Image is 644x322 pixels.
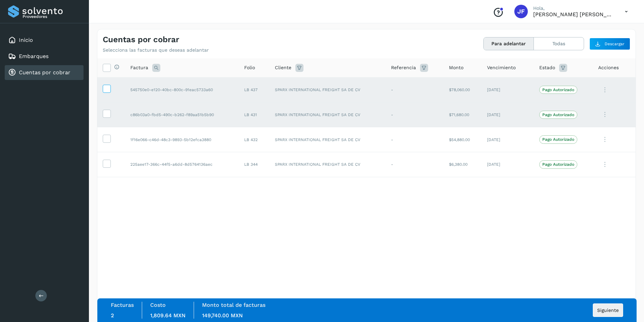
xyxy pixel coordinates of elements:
[19,53,49,59] a: Embarques
[239,152,270,177] td: LB 344
[125,102,239,127] td: c86b03a0-fbd5-490c-b262-f89aa51b5b90
[19,37,33,43] a: Inicio
[482,77,534,102] td: [DATE]
[597,308,619,313] span: Siguiente
[482,102,534,127] td: [DATE]
[19,69,70,76] a: Cuentas por cobrar
[150,312,186,319] span: 1,809.64 MXN
[269,102,386,127] td: SPARX INTERNATIONAL FREIGHT SA DE CV
[202,312,243,319] span: 149,740.00 MXN
[542,137,574,142] p: Pago Autorizado
[593,303,623,317] button: Siguiente
[542,87,574,92] p: Pago Autorizado
[391,64,416,71] span: Referencia
[386,127,443,152] td: -
[5,33,84,48] div: Inicio
[111,302,134,308] label: Facturas
[542,162,574,167] p: Pago Autorizado
[239,77,270,102] td: LB 437
[589,38,630,50] button: Descargar
[125,152,239,177] td: 225aee17-366c-44f5-a6dd-8d5764136aec
[386,77,443,102] td: -
[542,112,574,117] p: Pago Autorizado
[103,35,179,45] h4: Cuentas por cobrar
[487,64,516,71] span: Vencimiento
[444,127,482,152] td: $54,880.00
[244,64,255,71] span: Folio
[444,102,482,127] td: $71,680.00
[275,64,291,71] span: Cliente
[269,127,386,152] td: SPARX INTERNATIONAL FREIGHT SA DE CV
[103,47,209,53] p: Selecciona las facturas que deseas adelantar
[533,11,614,18] p: JUAN FRANCISCO PARDO MARTINEZ
[5,49,84,64] div: Embarques
[130,64,148,71] span: Factura
[482,152,534,177] td: [DATE]
[533,5,614,11] p: Hola,
[125,77,239,102] td: 545750e0-e120-40bc-800c-91eac5733a60
[539,64,555,71] span: Estado
[444,77,482,102] td: $78,060.00
[484,37,534,50] button: Para adelantar
[111,312,114,319] span: 2
[605,41,624,47] span: Descargar
[598,64,619,71] span: Acciones
[386,102,443,127] td: -
[444,152,482,177] td: $6,380.00
[269,152,386,177] td: SPARX INTERNATIONAL FREIGHT SA DE CV
[5,65,84,80] div: Cuentas por cobrar
[150,302,166,308] label: Costo
[202,302,265,308] label: Monto total de facturas
[125,127,239,152] td: 1f16e066-c46d-48c3-9893-5b12efca3880
[239,127,270,152] td: LB 432
[449,64,463,71] span: Monto
[239,102,270,127] td: LB 431
[269,77,386,102] td: SPARX INTERNATIONAL FREIGHT SA DE CV
[386,152,443,177] td: -
[534,37,584,50] button: Todas
[482,127,534,152] td: [DATE]
[23,14,81,19] p: Proveedores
